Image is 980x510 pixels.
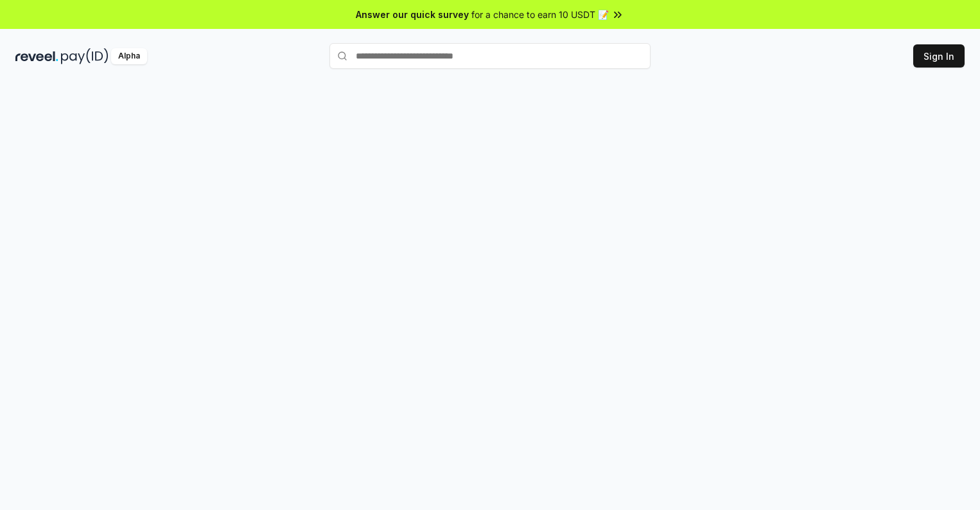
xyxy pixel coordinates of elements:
[913,44,965,68] button: Sign In
[471,8,609,21] span: for a chance to earn 10 USDT 📝
[15,48,58,64] img: reveel_dark
[61,48,109,64] img: pay_id
[111,48,147,64] div: Alpha
[356,8,469,21] span: Answer our quick survey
